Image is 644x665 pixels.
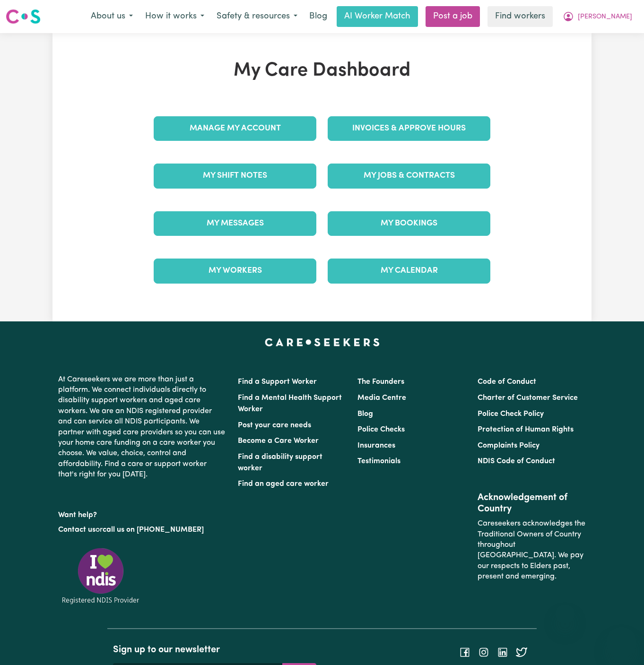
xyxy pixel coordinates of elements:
a: Testimonials [357,458,400,465]
button: About us [85,7,139,26]
iframe: Close message [556,605,574,623]
img: Registered NDIS provider [58,546,143,605]
a: Find a disability support worker [238,453,322,472]
a: call us on [PHONE_NUMBER] [103,526,204,534]
a: Protection of Human Rights [478,426,574,433]
a: Complaints Policy [478,442,540,449]
a: Follow Careseekers on Instagram [478,648,489,656]
a: Find workers [487,6,553,27]
a: Blog [357,410,373,418]
h2: Sign up to our newsletter [113,644,316,656]
a: Find a Mental Health Support Worker [238,394,342,413]
p: or [58,521,226,539]
a: Media Centre [357,394,406,402]
img: Careseekers logo [6,8,41,25]
a: Find a Support Worker [238,378,317,386]
a: Find an aged care worker [238,480,329,488]
span: [PERSON_NAME] [578,12,632,22]
a: My Jobs & Contracts [328,164,490,188]
a: Follow Careseekers on LinkedIn [497,648,508,656]
h1: My Care Dashboard [148,60,496,82]
a: Insurances [357,442,395,449]
a: Blog [304,6,333,27]
a: Contact us [58,526,96,534]
a: NDIS Code of Conduct [478,458,555,465]
a: The Founders [357,378,404,386]
a: My Shift Notes [154,164,316,188]
a: Police Checks [357,426,405,433]
a: My Calendar [328,259,490,283]
h2: Acknowledgement of Country [478,492,586,515]
p: Careseekers acknowledges the Traditional Owners of Country throughout [GEOGRAPHIC_DATA]. We pay o... [478,515,586,586]
a: Invoices & Approve Hours [328,116,490,141]
a: Careseekers logo [6,6,41,27]
a: AI Worker Match [337,6,418,27]
a: Post your care needs [238,422,311,429]
a: Post a job [426,6,480,27]
button: How it works [139,7,210,26]
a: Follow Careseekers on Twitter [516,648,527,656]
p: Want help? [58,506,226,520]
a: Careseekers home page [265,338,380,346]
a: My Workers [154,259,316,283]
a: My Bookings [328,211,490,236]
button: Safety & resources [210,7,304,26]
a: Code of Conduct [478,378,536,386]
a: Police Check Policy [478,410,544,418]
a: Follow Careseekers on Facebook [459,648,470,656]
button: My Account [557,7,638,26]
a: Charter of Customer Service [478,394,578,402]
iframe: Button to launch messaging window [606,627,636,657]
a: My Messages [154,211,316,236]
a: Manage My Account [154,116,316,141]
a: Become a Care Worker [238,437,319,445]
p: At Careseekers we are more than just a platform. We connect individuals directly to disability su... [58,371,226,484]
